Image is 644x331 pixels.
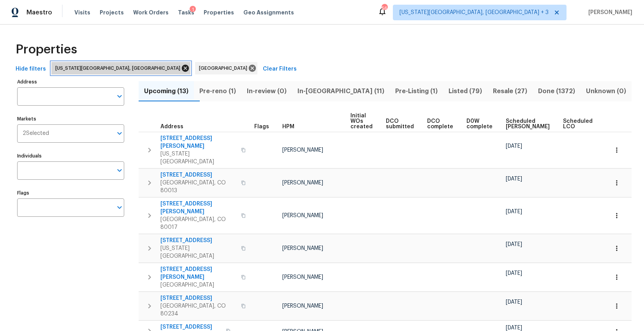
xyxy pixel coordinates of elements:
[178,10,194,15] span: Tasks
[282,180,323,186] span: [PERSON_NAME]
[74,9,90,16] span: Visits
[506,209,522,214] span: [DATE]
[260,62,300,76] button: Clear Filters
[114,202,125,213] button: Open
[160,135,236,150] span: [STREET_ADDRESS][PERSON_NAME]
[160,244,236,260] span: [US_STATE][GEOGRAPHIC_DATA]
[114,165,125,176] button: Open
[195,62,257,74] div: [GEOGRAPHIC_DATA]
[263,64,297,74] span: Clear Filters
[143,86,189,97] span: Upcoming (13)
[394,86,438,97] span: Pre-Listing (1)
[190,6,196,14] div: 1
[585,9,632,16] span: [PERSON_NAME]
[506,325,522,331] span: [DATE]
[160,237,236,244] span: [STREET_ADDRESS]
[282,274,323,280] span: [PERSON_NAME]
[17,117,124,121] label: Markets
[16,64,46,74] span: Hide filters
[17,80,124,84] label: Address
[12,62,49,76] button: Hide filters
[492,86,528,97] span: Resale (27)
[51,62,190,74] div: [US_STATE][GEOGRAPHIC_DATA], [GEOGRAPHIC_DATA]
[160,150,236,166] span: [US_STATE][GEOGRAPHIC_DATA]
[26,9,52,16] span: Maestro
[100,9,124,16] span: Projects
[585,86,627,97] span: Unknown (0)
[160,266,236,281] span: [STREET_ADDRESS][PERSON_NAME]
[55,64,183,72] span: [US_STATE][GEOGRAPHIC_DATA], [GEOGRAPHIC_DATA]
[282,303,323,309] span: [PERSON_NAME]
[204,9,234,16] span: Properties
[160,179,236,195] span: [GEOGRAPHIC_DATA], CO 80013
[243,9,294,16] span: Geo Assignments
[199,86,237,97] span: Pre-reno (1)
[506,299,522,305] span: [DATE]
[427,119,453,129] span: DCO complete
[199,64,250,72] span: [GEOGRAPHIC_DATA]
[160,171,236,179] span: [STREET_ADDRESS]
[160,124,183,129] span: Address
[282,246,323,251] span: [PERSON_NAME]
[160,302,236,318] span: [GEOGRAPHIC_DATA], CO 80234
[563,119,593,129] span: Scheduled LCO
[160,200,236,216] span: [STREET_ADDRESS][PERSON_NAME]
[448,86,483,97] span: Listed (79)
[386,119,414,129] span: DCO submitted
[16,46,77,53] span: Properties
[506,143,522,149] span: [DATE]
[282,147,323,153] span: [PERSON_NAME]
[160,216,236,231] span: [GEOGRAPHIC_DATA], CO 80017
[350,113,373,129] span: Initial WOs created
[506,271,522,276] span: [DATE]
[466,119,493,129] span: D0W complete
[282,124,294,129] span: HPM
[537,86,576,97] span: Done (1372)
[23,130,49,137] span: 2 Selected
[160,281,236,289] span: [GEOGRAPHIC_DATA]
[506,176,522,182] span: [DATE]
[133,9,169,16] span: Work Orders
[297,86,385,97] span: In-[GEOGRAPHIC_DATA] (11)
[282,213,323,218] span: [PERSON_NAME]
[382,5,387,12] div: 56
[114,91,125,102] button: Open
[506,242,522,247] span: [DATE]
[17,154,124,158] label: Individuals
[254,124,269,129] span: Flags
[17,191,124,195] label: Flags
[160,323,221,331] span: [STREET_ADDRESS]
[506,119,550,129] span: Scheduled [PERSON_NAME]
[114,128,125,139] button: Open
[160,294,236,302] span: [STREET_ADDRESS]
[246,86,287,97] span: In-review (0)
[399,9,549,16] span: [US_STATE][GEOGRAPHIC_DATA], [GEOGRAPHIC_DATA] + 3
